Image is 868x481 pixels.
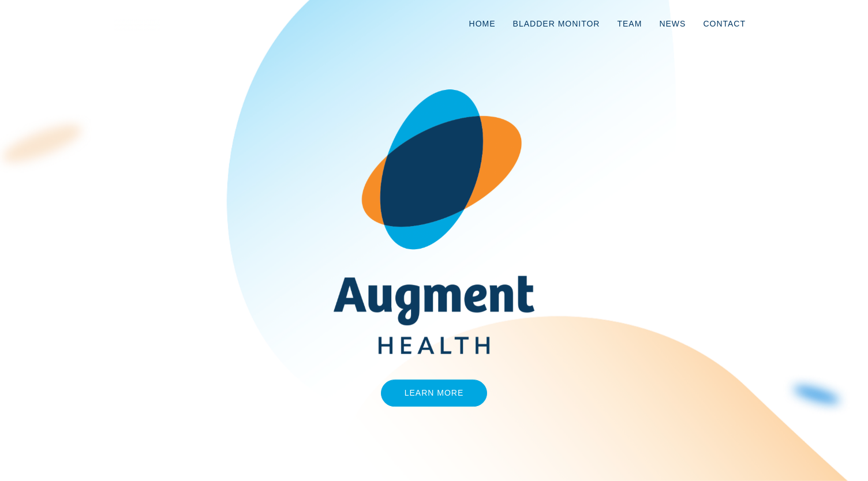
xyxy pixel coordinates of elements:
[504,5,609,43] a: Bladder Monitor
[650,5,694,43] a: News
[461,5,504,43] a: Home
[694,5,754,43] a: Contact
[325,89,544,354] img: AugmentHealth_FullColor_Transparent.png
[381,379,488,407] a: Learn More
[608,5,650,43] a: Team
[114,19,160,31] img: logo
